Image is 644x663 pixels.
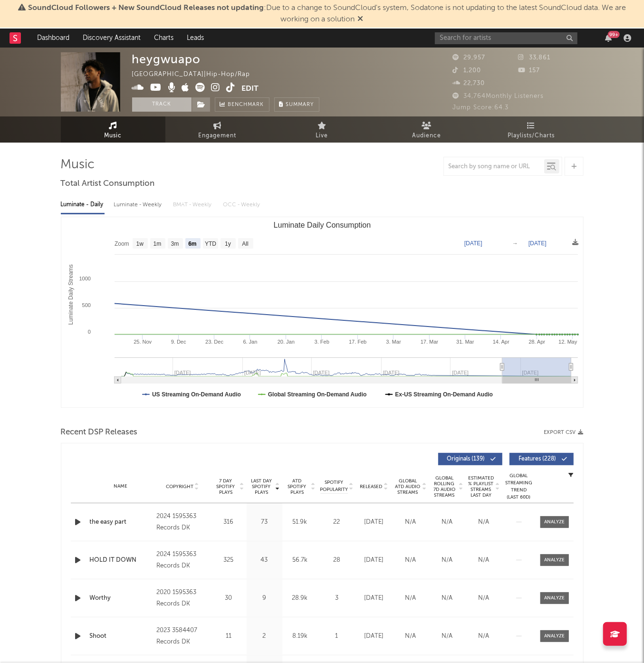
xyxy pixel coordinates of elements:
[132,52,201,66] div: heygwuapo
[395,632,427,641] div: N/A
[314,339,329,345] text: 3. Feb
[274,97,319,112] button: Summary
[249,556,280,565] div: 43
[468,518,500,527] div: N/A
[605,34,612,42] button: 99+
[285,556,316,565] div: 56.7k
[28,4,626,23] span: : Due to a change to SoundCloud's system, Sodatone is not updating to the latest SoundCloud data....
[166,484,193,490] span: Copyright
[420,339,438,345] text: 17. Mar
[285,632,316,641] div: 8.19k
[518,67,540,74] span: 157
[79,276,90,281] text: 1000
[104,130,122,142] span: Music
[468,556,500,565] div: N/A
[453,93,544,99] span: 34,764 Monthly Listeners
[395,518,427,527] div: N/A
[171,241,179,248] text: 3m
[273,221,371,229] text: Luminate Daily Consumption
[61,427,138,438] span: Recent DSP Releases
[213,518,244,527] div: 316
[512,240,518,247] text: →
[320,594,354,603] div: 3
[61,178,155,190] span: Total Artist Consumption
[320,479,348,493] span: Spotify Popularity
[464,240,482,247] text: [DATE]
[432,556,463,565] div: N/A
[358,556,390,565] div: [DATE]
[242,241,248,248] text: All
[147,29,180,48] a: Charts
[90,556,152,565] div: HOLD IT DOWN
[432,594,463,603] div: N/A
[136,241,144,248] text: 1w
[132,69,261,80] div: [GEOGRAPHIC_DATA] | Hip-Hop/Rap
[395,594,427,603] div: N/A
[285,594,316,603] div: 28.9k
[152,391,241,398] text: US Streaming On-Demand Audio
[90,483,152,490] div: Name
[30,29,76,48] a: Dashboard
[432,475,458,498] span: Global Rolling 7D Audio Streams
[199,130,237,142] span: Engagement
[320,632,354,641] div: 1
[432,518,463,527] div: N/A
[432,632,463,641] div: N/A
[453,105,509,111] span: Jump Score: 64.3
[249,478,274,495] span: Last Day Spotify Plays
[180,29,211,48] a: Leads
[468,632,500,641] div: N/A
[90,632,152,641] a: Shoot
[453,55,486,61] span: 29,957
[516,456,559,462] span: Features ( 228 )
[87,329,90,335] text: 0
[156,587,208,610] div: 2020 1595363 Records DK
[608,31,620,38] div: 99 +
[412,130,441,142] span: Audience
[358,594,390,603] div: [DATE]
[205,339,223,345] text: 23. Dec
[544,430,584,435] button: Export CSV
[453,80,485,86] span: 22,730
[285,518,316,527] div: 51.9k
[213,594,244,603] div: 30
[435,32,577,44] input: Search for artists
[456,339,474,345] text: 31. Mar
[134,339,152,345] text: 25. Nov
[90,518,152,527] a: the easy part
[444,456,488,462] span: Originals ( 139 )
[153,241,161,248] text: 1m
[82,302,90,308] text: 500
[76,29,147,48] a: Discovery Assistant
[468,594,500,603] div: N/A
[156,625,208,648] div: 2023 3584407 Records DK
[213,478,239,495] span: 7 Day Spotify Plays
[90,594,152,603] a: Worthy
[444,163,544,171] input: Search by song name or URL
[114,197,164,213] div: Luminate - Weekly
[492,339,509,345] text: 14. Apr
[156,511,208,534] div: 2024 1595363 Records DK
[453,67,481,74] span: 1,200
[438,453,502,465] button: Originals(139)
[225,241,231,248] text: 1y
[395,556,427,565] div: N/A
[243,339,257,345] text: 6. Jan
[285,478,310,495] span: ATD Spotify Plays
[518,55,550,61] span: 33,861
[320,518,354,527] div: 22
[228,99,264,111] span: Benchmark
[115,241,129,248] text: Zoom
[270,116,375,143] a: Live
[286,102,314,107] span: Summary
[215,97,269,112] a: Benchmark
[132,97,192,112] button: Track
[249,594,280,603] div: 9
[509,453,574,465] button: Features(228)
[479,116,584,143] a: Playlists/Charts
[249,632,280,641] div: 2
[395,478,421,495] span: Global ATD Audio Streams
[358,632,390,641] div: [DATE]
[28,4,264,12] span: SoundCloud Followers + New SoundCloud Releases not updating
